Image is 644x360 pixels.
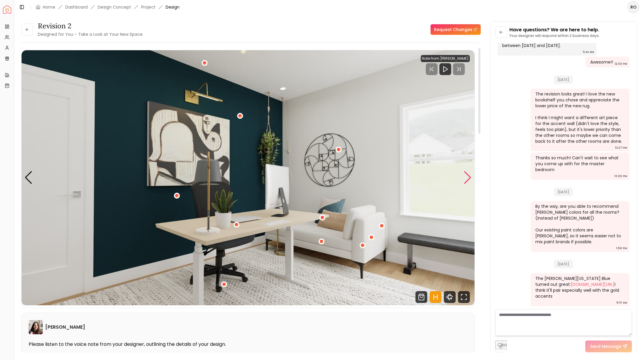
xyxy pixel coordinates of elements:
[29,341,467,347] p: Please listen to the voice note from your designer, outlining the details of your design.
[535,155,624,173] div: Thanks so much! Can't wait to see what you come up with for the master bedroom
[141,4,156,10] a: Project
[430,291,441,303] svg: Hotspots Toggle
[29,320,43,334] img: Maria Castillero
[616,245,627,251] div: 1:58 PM
[590,59,613,65] div: Awesome!!
[509,33,600,38] p: Your designer will respond within 2 business days.
[535,203,624,245] div: By the way, are you able to recommend [PERSON_NAME] colors for all the rooms? (instead of [PERSON...
[628,2,639,12] span: RO
[43,4,55,10] a: Home
[571,281,614,287] a: [DOMAIN_NAME][URL]
[509,26,600,33] p: Have questions? We are here to help.
[22,50,475,305] img: Design Render 1
[421,55,470,62] div: Note from [PERSON_NAME]
[415,291,427,303] svg: Shop Products from this design
[442,66,449,73] svg: Play
[535,275,624,299] div: The [PERSON_NAME][US_STATE] Blue turned out great: I think it'll pair especially well with the go...
[166,4,180,10] span: Design
[444,291,456,303] svg: 360 View
[22,50,475,305] div: 2 / 5
[615,61,627,67] div: 12:03 PM
[464,171,472,184] div: Next slide
[554,188,573,196] span: [DATE]
[22,50,475,305] div: Carousel
[25,171,32,184] div: Previous slide
[38,31,143,37] small: Designed for You – Take a Look at Your New Space
[38,21,143,31] h3: Revision 2
[616,300,627,306] div: 9:01 AM
[65,4,88,10] a: Dashboard
[615,145,627,151] div: 10:27 PM
[614,173,627,179] div: 10:28 PM
[3,5,11,14] img: Spacejoy Logo
[583,49,594,55] div: 11:44 AM
[45,324,85,331] h6: [PERSON_NAME]
[3,5,11,14] a: Spacejoy
[627,1,639,13] button: RO
[535,91,624,144] div: The revision looks great! I love the new bookshelf you chose and appreciate the lower price of th...
[458,291,470,303] svg: Fullscreen
[36,4,180,10] nav: breadcrumb
[431,24,481,35] a: Request Changes
[554,75,573,84] span: [DATE]
[98,4,131,10] li: Design Concept
[554,260,573,268] span: [DATE]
